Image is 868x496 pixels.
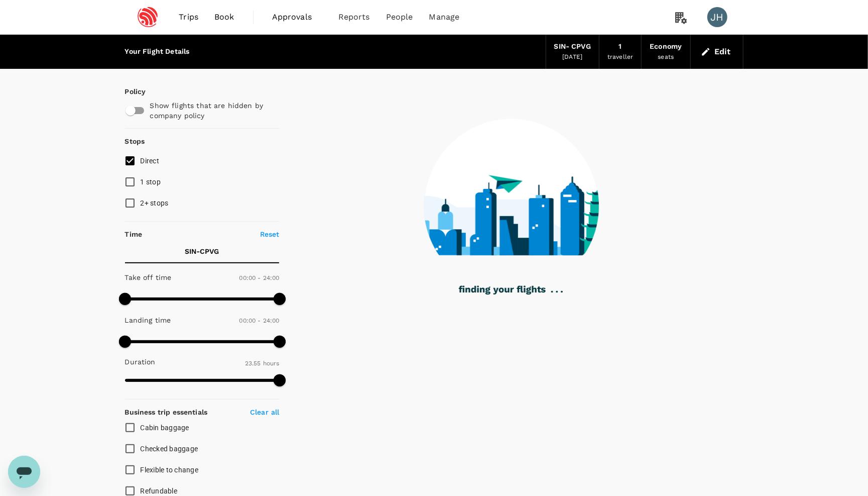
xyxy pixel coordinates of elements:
[141,445,198,453] span: Checked baggage
[141,157,160,165] span: Direct
[429,11,460,23] span: Manage
[150,101,273,121] p: Show flights that are hidden by company policy
[561,291,563,292] g: .
[386,11,413,23] span: People
[125,272,172,282] p: Take off time
[125,408,208,416] strong: Business trip essentials
[272,11,322,23] span: Approvals
[556,291,558,292] g: .
[125,86,134,96] p: Policy
[650,41,682,52] div: Economy
[707,7,727,27] div: JH
[239,274,280,281] span: 00:00 - 24:00
[619,41,622,52] div: 1
[214,11,234,23] span: Book
[125,315,171,325] p: Landing time
[250,407,279,417] p: Clear all
[125,229,143,239] p: Time
[125,6,171,28] img: Espressif Systems Singapore Pte Ltd
[125,137,145,145] strong: Stops
[260,229,280,239] p: Reset
[141,424,189,432] span: Cabin baggage
[239,317,280,324] span: 00:00 - 24:00
[562,52,582,62] div: [DATE]
[554,41,591,52] div: SIN - CPVG
[8,456,40,488] iframe: Button to launch messaging window
[141,199,169,207] span: 2+ stops
[141,487,178,495] span: Refundable
[338,11,370,23] span: Reports
[185,246,219,256] p: SIN - CPVG
[245,360,280,367] span: 23.55 hours
[459,286,546,295] g: finding your flights
[141,178,161,186] span: 1 stop
[658,52,674,62] div: seats
[125,46,190,57] div: Your Flight Details
[125,357,156,367] p: Duration
[699,44,735,60] button: Edit
[141,466,199,474] span: Flexible to change
[179,11,198,23] span: Trips
[551,291,553,292] g: .
[607,52,633,62] div: traveller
